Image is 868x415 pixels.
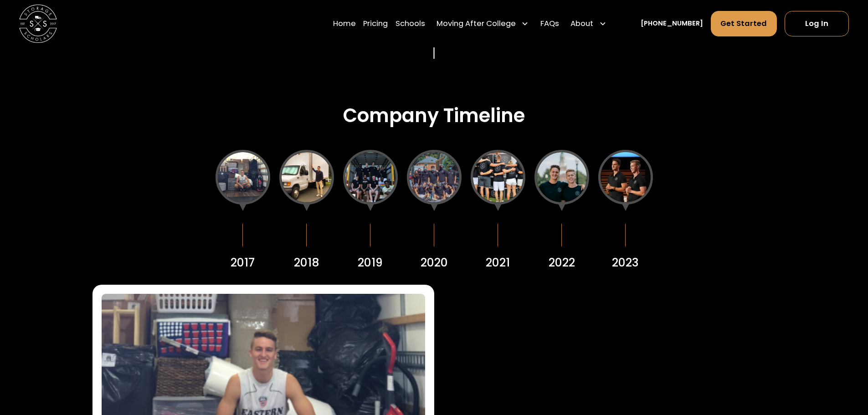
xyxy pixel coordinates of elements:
[785,11,849,36] a: Log In
[570,18,593,30] div: About
[641,19,703,29] a: [PHONE_NUMBER]
[540,10,559,37] a: FAQs
[567,10,611,37] div: About
[711,11,777,36] a: Get Started
[612,254,639,271] div: 2023
[395,10,425,37] a: Schools
[358,254,383,271] div: 2019
[231,254,255,271] div: 2017
[421,254,448,271] div: 2020
[486,254,510,271] div: 2021
[437,18,516,30] div: Moving After College
[343,104,525,127] h3: Company Timeline
[363,10,388,37] a: Pricing
[294,254,319,271] div: 2018
[333,10,356,37] a: Home
[19,5,57,42] img: Storage Scholars main logo
[549,254,575,271] div: 2022
[433,10,533,37] div: Moving After College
